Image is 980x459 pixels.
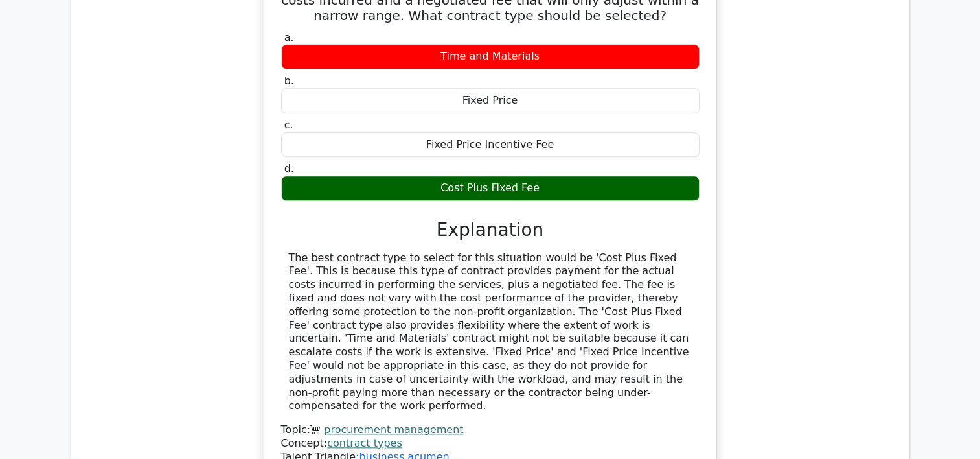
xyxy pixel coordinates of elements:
div: Fixed Price [281,88,700,113]
div: The best contract type to select for this situation would be 'Cost Plus Fixed Fee'. This is becau... [289,252,692,414]
h3: Explanation [289,219,692,241]
span: c. [284,119,293,131]
a: procurement management [324,423,463,436]
div: Concept: [281,437,700,451]
div: Time and Materials [281,44,700,69]
span: a. [284,31,294,43]
span: b. [284,75,294,87]
span: d. [284,162,294,174]
div: Topic: [281,423,700,437]
div: Fixed Price Incentive Fee [281,132,700,158]
div: Cost Plus Fixed Fee [281,176,700,201]
a: contract types [327,437,402,449]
